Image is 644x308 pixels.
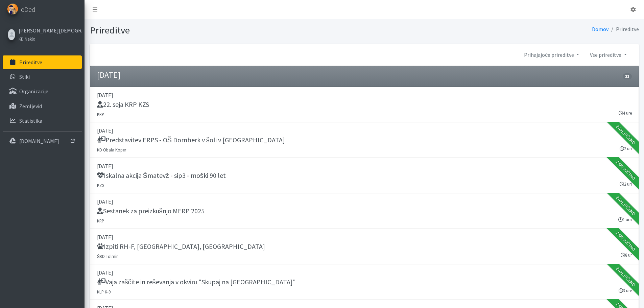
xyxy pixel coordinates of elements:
[90,24,362,36] h1: Prireditve
[97,197,632,206] p: [DATE]
[19,34,80,43] a: KD Naklo
[519,48,585,62] a: Prihajajoče prireditve
[585,48,632,62] a: Vse prireditve
[3,70,82,84] a: Stiki
[3,99,82,113] a: Zemljevid
[3,134,82,148] a: [DOMAIN_NAME]
[619,110,632,116] small: 4 ure
[97,162,632,170] p: [DATE]
[609,24,639,34] li: Prireditve
[90,122,639,158] a: [DATE] Predstavitev ERPS - OŠ Dornberk v šoli v [GEOGRAPHIC_DATA] KD Obala Koper 2 uri Zaključeno
[90,87,639,122] a: [DATE] 22. seja KRP KZS KRP 4 ure
[97,254,119,259] small: ŠKD Tolmin
[97,112,104,117] small: KRP
[97,136,285,144] h5: Predstavitev ERPS - OŠ Dornberk v šoli v [GEOGRAPHIC_DATA]
[3,114,82,127] a: Statistika
[97,289,111,294] small: KLP K-9
[97,70,120,80] h4: [DATE]
[19,117,42,124] p: Statistika
[19,59,42,66] p: Prireditve
[19,26,80,34] a: [PERSON_NAME][DEMOGRAPHIC_DATA]
[97,91,632,99] p: [DATE]
[19,73,30,80] p: Stiki
[97,147,126,152] small: KD Obala Koper
[90,158,639,193] a: [DATE] Iskalna akcija Šmatevž - sip3 - moški 90 let KZS 2 uri Zaključeno
[97,242,265,251] h5: Izpiti RH-F, [GEOGRAPHIC_DATA], [GEOGRAPHIC_DATA]
[97,218,104,223] small: KRP
[19,103,42,110] p: Zemljevid
[19,138,59,144] p: [DOMAIN_NAME]
[97,126,632,135] p: [DATE]
[97,171,226,180] h5: Iskalna akcija Šmatevž - sip3 - moški 90 let
[7,3,18,15] img: eDedi
[21,4,37,15] span: eDedi
[97,100,149,109] h5: 22. seja KRP KZS
[592,26,609,32] a: Domov
[3,55,82,69] a: Prireditve
[90,229,639,264] a: [DATE] Izpiti RH-F, [GEOGRAPHIC_DATA], [GEOGRAPHIC_DATA] ŠKD Tolmin 8 ur Zaključeno
[623,73,631,79] span: 32
[97,183,104,188] small: KZS
[90,193,639,229] a: [DATE] Sestanek za preizkušnjo MERP 2025 KRP 1 ura Zaključeno
[19,88,48,95] p: Organizacije
[97,207,205,215] h5: Sestanek za preizkušnjo MERP 2025
[97,233,632,241] p: [DATE]
[97,268,632,277] p: [DATE]
[3,85,82,98] a: Organizacije
[19,36,35,42] small: KD Naklo
[90,264,639,300] a: [DATE] Vaja zaščite in reševanja v okviru "Skupaj na [GEOGRAPHIC_DATA]" KLP K-9 3 ure Zaključeno
[97,278,296,286] h5: Vaja zaščite in reševanja v okviru "Skupaj na [GEOGRAPHIC_DATA]"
